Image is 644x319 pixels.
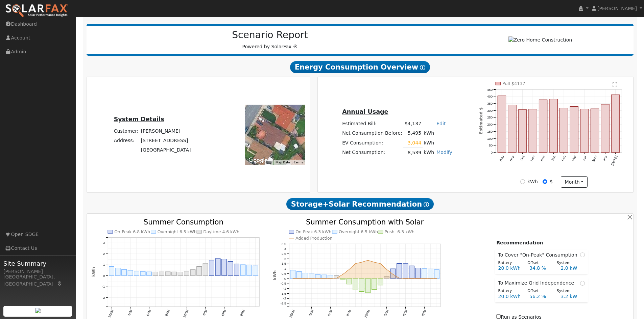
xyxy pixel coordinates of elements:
[479,107,483,134] text: Estimated $
[282,271,286,275] text: 0.5
[341,138,404,148] td: EV Consumption:
[430,278,431,279] circle: onclick=""
[57,281,63,287] a: Map
[403,263,408,278] rect: onclick=""
[221,309,227,317] text: 6PM
[305,278,306,279] circle: onclick=""
[365,278,371,293] rect: onclick=""
[202,309,208,317] text: 3PM
[487,95,493,98] text: 400
[423,138,435,148] td: kWh
[113,126,140,136] td: Customer:
[3,268,72,275] div: [PERSON_NAME]
[597,6,637,11] span: [PERSON_NAME]
[397,263,402,278] rect: onclick=""
[134,271,139,275] rect: onclick=""
[543,179,547,184] input: $
[158,230,197,234] text: Overnight 6.5 kWh
[330,278,331,279] circle: onclick=""
[530,155,535,162] text: Nov
[557,265,588,272] div: 2.0 kW
[327,309,333,317] text: 6AM
[182,309,189,318] text: 12PM
[128,270,133,275] rect: onclick=""
[340,278,345,279] rect: onclick=""
[140,271,145,275] rect: onclick=""
[487,102,493,105] text: 350
[374,261,375,263] circle: onclick=""
[580,109,589,153] rect: onclick=""
[324,278,325,279] circle: onclick=""
[570,107,578,153] rect: onclick=""
[140,145,192,155] td: [GEOGRAPHIC_DATA]
[509,155,515,162] text: Sep
[103,241,105,244] text: 3
[283,296,286,300] text: -2
[434,269,439,278] rect: onclick=""
[520,155,525,161] text: Oct
[284,247,286,250] text: 3
[107,309,114,318] text: 12AM
[222,259,227,275] rect: onclick=""
[35,308,41,313] img: retrieve
[342,108,388,115] u: Annual Usage
[281,301,286,305] text: -2.5
[424,278,425,279] circle: onclick=""
[403,129,422,138] td: 5,495
[299,278,300,279] circle: onclick=""
[524,260,553,266] div: Offset
[328,275,333,278] rect: onclick=""
[290,61,430,73] span: Energy Consumption Overview
[103,273,105,277] text: 0
[276,160,290,165] button: Map Data
[239,309,245,317] text: 9PM
[308,309,314,317] text: 3AM
[520,179,525,184] input: kWh
[385,230,415,234] text: Push -6.3 kWh
[109,266,114,275] rect: onclick=""
[341,148,404,158] td: Net Consumption:
[113,136,140,145] td: Address:
[496,240,543,245] u: Recommendation
[144,218,223,226] text: Summer Consumption
[591,109,599,152] rect: onclick=""
[526,265,557,272] div: 34.8 %
[561,176,588,188] button: month
[284,257,286,260] text: 2
[421,309,427,317] text: 9PM
[560,108,568,153] rect: onclick=""
[353,278,358,290] rect: onclick=""
[399,277,400,278] circle: onclick=""
[342,273,344,275] circle: onclick=""
[5,4,69,18] img: SolarFax
[203,230,239,234] text: Daytime 4.6 kWh
[3,273,72,288] div: [GEOGRAPHIC_DATA], [GEOGRAPHIC_DATA]
[339,230,378,234] text: Overnight 6.5 kWh
[553,288,582,294] div: System
[487,116,493,119] text: 250
[336,277,337,278] circle: onclick=""
[495,293,526,300] div: 20.0 kWh
[295,230,331,234] text: On-Peak 6.3 kWh
[295,236,332,241] text: Added Production
[282,242,286,245] text: 3.5
[540,155,546,162] text: Dec
[284,276,286,280] text: 0
[114,230,150,234] text: On-Peak 6.8 kWh
[384,276,389,278] rect: onclick=""
[228,261,233,275] rect: onclick=""
[549,99,557,153] rect: onclick=""
[386,269,387,270] circle: onclick=""
[121,269,126,275] rect: onclick=""
[317,278,319,279] circle: onclick=""
[524,288,553,294] div: Offset
[334,275,339,278] rect: onclick=""
[282,252,286,256] text: 2.5
[428,269,433,278] rect: onclick=""
[487,137,493,140] text: 100
[592,155,598,162] text: May
[247,156,269,165] a: Open this area in Google Maps (opens a new window)
[184,271,189,275] rect: onclick=""
[190,269,195,275] rect: onclick=""
[529,109,537,152] rect: onclick=""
